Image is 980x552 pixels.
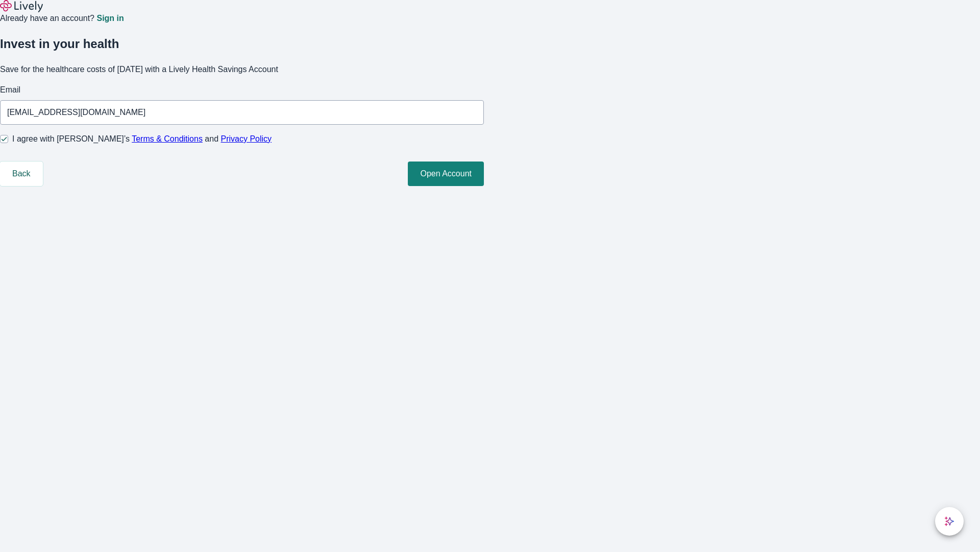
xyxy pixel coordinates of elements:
span: I agree with [PERSON_NAME]’s and [12,133,272,145]
svg: Lively AI Assistant [944,516,954,526]
a: Terms & Conditions [132,134,203,143]
a: Sign in [96,14,124,22]
a: Privacy Policy [221,134,272,143]
button: Open Account [408,162,484,186]
button: chat [935,507,964,536]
